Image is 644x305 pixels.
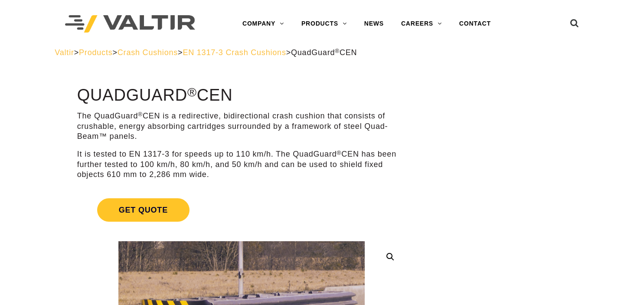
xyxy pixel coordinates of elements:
sup: ® [138,111,143,118]
a: CONTACT [451,15,500,33]
a: Crash Cushions [118,48,178,57]
p: The QuadGuard CEN is a redirective, bidirectional crash cushion that consists of crushable, energ... [77,111,406,141]
a: NEWS [356,15,392,33]
a: Get Quote [77,188,406,232]
img: Valtir [65,15,195,33]
span: Get Quote [97,198,190,222]
span: QuadGuard CEN [291,48,357,57]
div: > > > > [55,48,589,58]
sup: ® [337,150,342,156]
a: CAREERS [392,15,451,33]
sup: ® [335,48,340,54]
a: Valtir [55,48,74,57]
a: COMPANY [234,15,293,33]
sup: ® [187,85,197,99]
h1: QuadGuard CEN [77,86,406,105]
a: EN 1317-3 Crash Cushions [183,48,286,57]
a: Products [79,48,112,57]
a: PRODUCTS [293,15,356,33]
p: It is tested to EN 1317-3 for speeds up to 110 km/h. The QuadGuard CEN has been further tested to... [77,149,406,180]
